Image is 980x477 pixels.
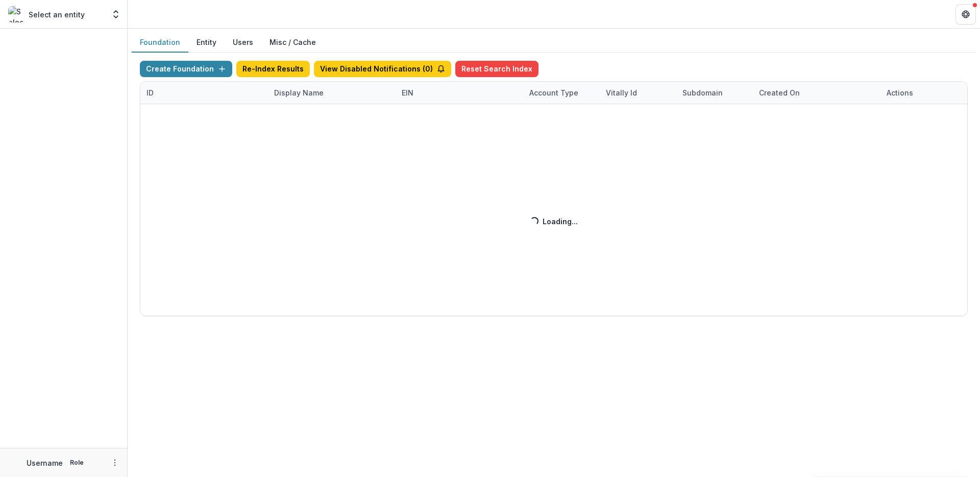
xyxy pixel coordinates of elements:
button: Entity [188,33,225,53]
button: Foundation [132,33,188,53]
p: Username [27,458,63,468]
button: Users [225,33,261,53]
button: Open entity switcher [109,4,123,25]
img: Select an entity [8,6,24,22]
button: Get Help [955,4,976,25]
button: More [109,457,121,469]
button: Misc / Cache [261,33,324,53]
p: Select an entity [29,9,85,20]
p: Role [67,458,87,467]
